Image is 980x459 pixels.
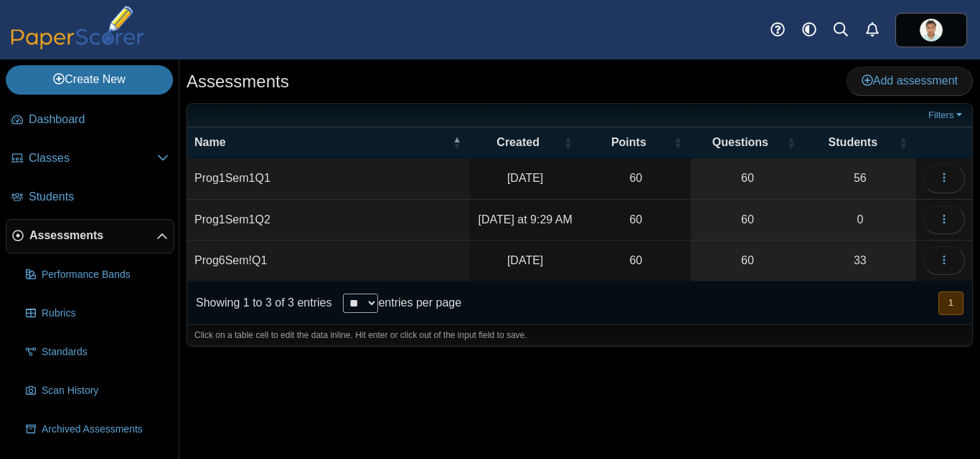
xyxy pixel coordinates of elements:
[862,74,958,87] span: Add assessment
[6,65,173,94] a: Create New
[478,213,572,226] time: Sep 12, 2025 at 9:29 AM
[895,13,967,47] a: ps.qM1w65xjLpOGVUdR
[187,241,470,281] td: Prog6Sem!Q1
[187,200,470,241] td: Prog1Sem1Q2
[507,254,543,266] time: Aug 24, 2025 at 7:36 PM
[674,127,682,158] span: Points : Activate to sort
[187,281,331,324] div: Showing 1 to 3 of 3 entries
[804,158,916,198] a: 56
[691,200,804,240] a: 60
[29,228,156,243] span: Assessments
[6,39,149,52] a: PaperScorer
[829,136,877,148] span: Students
[194,136,226,148] span: Name
[6,219,174,253] a: Assessments
[920,19,943,42] span: adonis maynard pilongo
[804,241,916,281] a: 33
[6,103,174,137] a: Dashboard
[899,127,908,158] span: Students : Activate to sort
[42,384,169,398] span: Scan History
[6,180,174,215] a: Students
[453,127,461,158] span: Name : Activate to invert sorting
[20,258,174,292] a: Performance Bands
[20,374,174,408] a: Scan History
[507,172,543,184] time: Aug 20, 2025 at 4:03 PM
[691,158,804,198] a: 60
[42,268,169,282] span: Performance Bands
[847,67,973,95] a: Add assessment
[611,136,646,148] span: Points
[691,241,804,281] a: 60
[29,150,157,166] span: Classes
[804,200,916,240] a: 0
[937,291,963,315] nav: pagination
[187,158,470,199] td: Prog1Sem1Q1
[581,241,691,281] td: 60
[6,6,149,49] img: PaperScorer
[187,69,289,94] h1: Assessments
[938,291,963,315] button: 1
[29,189,169,205] span: Students
[712,136,768,148] span: Questions
[20,335,174,369] a: Standards
[42,306,169,321] span: Rubrics
[920,19,943,42] img: ps.qM1w65xjLpOGVUdR
[29,112,169,127] span: Dashboard
[581,200,691,241] td: 60
[564,127,573,158] span: Created : Activate to sort
[496,136,540,148] span: Created
[787,127,796,158] span: Questions : Activate to sort
[42,422,169,437] span: Archived Assessments
[581,158,691,199] td: 60
[6,142,174,176] a: Classes
[20,412,174,447] a: Archived Assessments
[20,296,174,331] a: Rubrics
[187,324,972,346] div: Click on a table cell to edit the data inline. Hit enter or click out of the input field to save.
[857,14,888,46] a: Alerts
[42,345,169,359] span: Standards
[378,296,461,309] label: entries per page
[925,108,969,122] a: Filters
